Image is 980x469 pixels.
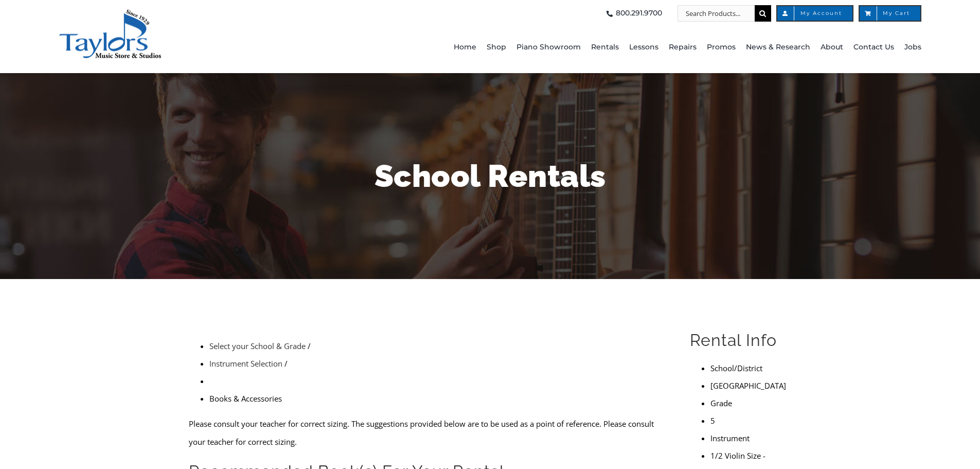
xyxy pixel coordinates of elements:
a: Contact Us [853,22,894,73]
a: 800.291.9700 [603,5,662,22]
span: Contact Us [853,39,894,56]
a: News & Research [746,22,810,73]
span: Home [454,39,476,56]
span: Promos [707,39,736,56]
span: Jobs [904,39,921,56]
span: Lessons [629,39,658,56]
a: About [821,22,843,73]
span: Shop [487,39,506,56]
a: Home [454,22,476,73]
a: Instrument Selection [209,358,282,369]
span: My Cart [870,11,910,16]
span: Rentals [591,39,619,56]
input: Search Products... [678,5,755,22]
a: Shop [487,22,506,73]
nav: Top Right [283,5,921,22]
p: Please consult your teacher for correct sizing. The suggestions provided below are to be used as ... [189,415,666,450]
a: My Account [776,5,853,22]
a: Lessons [629,22,658,73]
a: taylors-music-store-west-chester [59,8,162,18]
a: Piano Showroom [516,22,581,73]
a: Select your School & Grade [209,341,306,351]
span: News & Research [746,39,810,56]
span: My Account [788,11,842,16]
input: Search [755,5,771,22]
a: Jobs [904,22,921,73]
li: [GEOGRAPHIC_DATA] [710,377,791,394]
a: Rentals [591,22,619,73]
li: 5 [710,412,791,429]
nav: Main Menu [283,22,921,73]
li: Instrument [710,429,791,447]
li: School/District [710,359,791,377]
li: Grade [710,394,791,412]
h1: School Rentals [189,154,791,198]
h2: Rental Info [690,329,791,351]
a: Promos [707,22,736,73]
span: About [821,39,843,56]
a: Repairs [669,22,697,73]
span: Repairs [669,39,697,56]
a: My Cart [859,5,921,22]
span: / [284,358,288,369]
span: 800.291.9700 [616,5,662,22]
li: Books & Accessories [209,390,666,407]
span: Piano Showroom [516,39,581,56]
span: / [308,341,311,351]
